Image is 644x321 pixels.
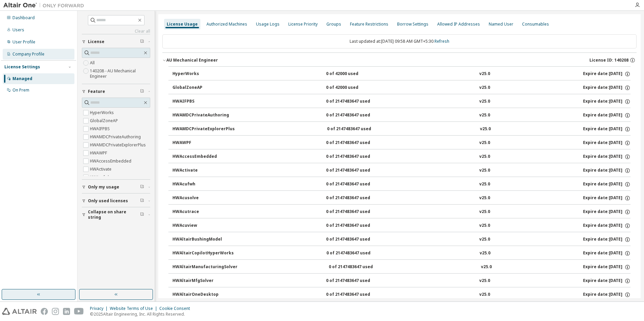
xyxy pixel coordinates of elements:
[90,141,147,149] label: HWAMDCPrivateExplorerPlus
[172,287,631,302] button: HWAltairOneDesktop0 of 2147483647 usedv25.0Expire date:[DATE]
[583,181,631,187] div: Expire date: [DATE]
[172,149,631,164] button: HWAccessEmbedded0 of 2147483647 usedv25.0Expire date:[DATE]
[172,232,631,247] button: HWAltairBushingModel0 of 2147483647 usedv25.0Expire date:[DATE]
[583,140,631,146] div: Expire date: [DATE]
[90,125,111,133] label: HWAIFPBS
[12,87,29,93] div: On Prem
[479,85,490,91] div: v25.0
[172,122,631,137] button: HWAMDCPrivateExplorerPlus0 of 2147483647 usedv25.0Expire date:[DATE]
[88,89,105,94] span: Feature
[172,136,631,150] button: HWAWPF0 of 2147483647 usedv25.0Expire date:[DATE]
[583,71,631,77] div: Expire date: [DATE]
[327,126,388,132] div: 0 of 2147483647 used
[479,278,490,284] div: v25.0
[82,180,150,194] button: Only my usage
[63,308,70,315] img: linkedin.svg
[172,205,631,219] button: HWAcutrace0 of 2147483647 usedv25.0Expire date:[DATE]
[172,246,631,261] button: HWAltairCopilotHyperWorks0 of 2147483647 usedv25.0Expire date:[DATE]
[172,292,233,298] div: HWAltairOneDesktop
[172,80,631,95] button: GlobalZoneAP0 of 42000 usedv25.0Expire date:[DATE]
[329,264,389,270] div: 0 of 2147483647 used
[326,22,341,27] div: Groups
[172,264,237,270] div: HWAltairManufacturingSolver
[326,292,387,298] div: 0 of 2147483647 used
[82,207,150,222] button: Collapse on share string
[479,140,490,146] div: v25.0
[172,223,233,229] div: HWAcuview
[172,154,233,160] div: HWAccessEmbedded
[172,250,234,256] div: HWAltairCopilotHyperWorks
[479,99,490,105] div: v25.0
[140,39,144,44] span: Clear filter
[583,209,631,215] div: Expire date: [DATE]
[583,112,631,118] div: Expire date: [DATE]
[479,292,490,298] div: v25.0
[172,191,631,206] button: HWAcusolve0 of 2147483647 usedv25.0Expire date:[DATE]
[589,58,629,63] span: License ID: 140208
[82,29,150,34] a: Clear all
[206,22,247,27] div: Authorized Machines
[140,198,144,204] span: Clear filter
[326,181,387,187] div: 0 of 2147483647 used
[326,168,387,174] div: 0 of 2147483647 used
[479,112,490,118] div: v25.0
[172,177,631,192] button: HWAcufwh0 of 2147483647 usedv25.0Expire date:[DATE]
[583,292,631,298] div: Expire date: [DATE]
[166,58,218,63] div: AU Mechanical Engineer
[326,71,387,77] div: 0 of 42000 used
[172,168,233,174] div: HWActivate
[522,22,549,27] div: Consumables
[172,99,233,105] div: HWAIFPBS
[326,154,387,160] div: 0 of 2147483647 used
[3,2,88,9] img: Altair One
[172,126,235,132] div: HWAMDCPrivateExplorerPlus
[480,126,491,132] div: v25.0
[326,99,387,105] div: 0 of 2147483647 used
[90,117,119,125] label: GlobalZoneAP
[172,71,233,77] div: HyperWorks
[90,149,108,157] label: HWAWPF
[90,173,111,181] label: HWAcufwh
[88,209,140,220] span: Collapse on share string
[172,237,233,243] div: HWAltairBushingModel
[326,250,387,256] div: 0 of 2147483647 used
[583,237,631,243] div: Expire date: [DATE]
[172,108,631,123] button: HWAMDCPrivateAuthoring0 of 2147483647 usedv25.0Expire date:[DATE]
[288,22,318,27] div: License Priority
[140,89,144,94] span: Clear filter
[350,22,388,27] div: Feature Restrictions
[172,112,233,118] div: HWAMDCPrivateAuthoring
[172,163,631,178] button: HWActivate0 of 2147483647 usedv25.0Expire date:[DATE]
[12,51,44,57] div: Company Profile
[74,308,84,315] img: youtube.svg
[583,154,631,160] div: Expire date: [DATE]
[88,198,128,204] span: Only used licenses
[90,59,96,67] label: All
[90,157,133,165] label: HWAccessEmbedded
[326,278,387,284] div: 0 of 2147483647 used
[326,85,387,91] div: 0 of 42000 used
[172,260,631,275] button: HWAltairManufacturingSolver0 of 2147483647 usedv25.0Expire date:[DATE]
[162,53,637,68] button: AU Mechanical EngineerLicense ID: 140208
[82,34,150,49] button: License
[172,140,233,146] div: HWAWPF
[90,109,115,117] label: HyperWorks
[172,85,233,91] div: GlobalZoneAP
[52,308,59,315] img: instagram.svg
[480,250,490,256] div: v25.0
[172,181,233,187] div: HWAcufwh
[583,99,631,105] div: Expire date: [DATE]
[82,84,150,99] button: Feature
[481,264,492,270] div: v25.0
[172,274,631,288] button: HWAltairMfgSolver0 of 2147483647 usedv25.0Expire date:[DATE]
[256,22,280,27] div: Usage Logs
[583,195,631,201] div: Expire date: [DATE]
[479,223,490,229] div: v25.0
[90,311,194,317] p: © 2025 Altair Engineering, Inc. All Rights Reserved.
[583,168,631,174] div: Expire date: [DATE]
[479,154,490,160] div: v25.0
[583,85,631,91] div: Expire date: [DATE]
[82,193,150,208] button: Only used licenses
[326,237,387,243] div: 0 of 2147483647 used
[479,209,490,215] div: v25.0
